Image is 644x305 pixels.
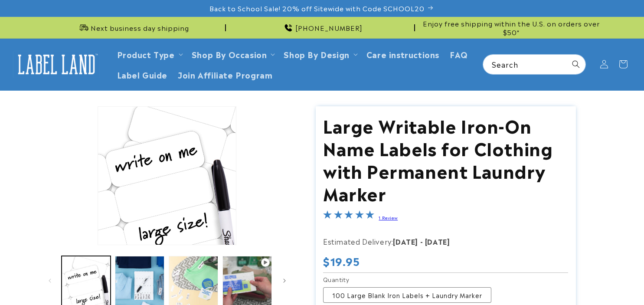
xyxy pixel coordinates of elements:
button: Search [566,55,585,74]
strong: [DATE] [425,236,450,246]
a: Care instructions [361,44,445,64]
button: Slide right [275,271,294,290]
span: 5.0-star overall rating [323,211,374,222]
iframe: Gorgias Floating Chat [462,264,635,296]
span: Care instructions [366,49,439,59]
span: Shop By Occasion [192,49,267,59]
summary: Shop By Design [278,44,361,64]
a: Shop By Design [284,48,349,60]
span: Join Affiliate Program [178,69,272,79]
strong: [DATE] [393,236,418,246]
span: Back to School Sale! 20% off Sitewide with Code SCHOOL20 [209,4,425,13]
p: Estimated Delivery: [323,235,540,248]
span: $19.95 [323,254,360,268]
label: 100 Large Blank Iron Labels + Laundry Marker [323,287,491,303]
a: 1 Review [379,214,398,220]
a: Join Affiliate Program [173,64,278,85]
a: Label Land [10,48,103,81]
summary: Shop By Occasion [186,44,279,64]
span: Next business day shipping [91,23,189,32]
span: FAQ [450,49,468,59]
span: Label Guide [117,69,168,79]
span: Enjoy free shipping within the U.S. on orders over $50* [418,19,604,36]
summary: Product Type [112,44,186,64]
span: [PHONE_NUMBER] [295,23,363,32]
div: Announcement [40,17,226,38]
img: Label Land [13,51,100,78]
div: Announcement [229,17,415,38]
a: Label Guide [112,64,173,85]
div: Announcement [418,17,604,38]
legend: Quantity [323,275,350,284]
a: FAQ [445,44,473,64]
a: Product Type [117,48,175,60]
strong: - [420,236,423,246]
h1: Large Writable Iron-On Name Labels for Clothing with Permanent Laundry Marker [323,114,568,204]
